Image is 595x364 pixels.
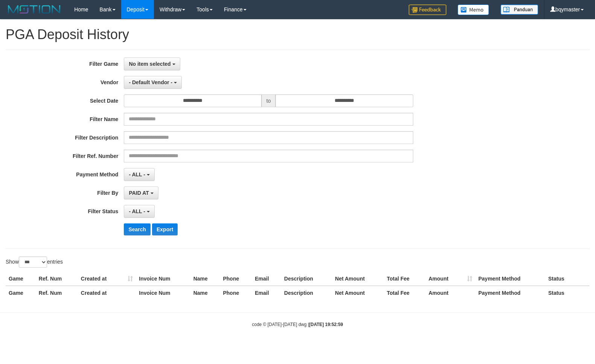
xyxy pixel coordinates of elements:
[6,286,36,300] th: Game
[262,94,276,107] span: to
[78,286,136,300] th: Created at
[190,272,220,286] th: Name
[124,168,154,181] button: - ALL -
[6,27,589,42] h1: PGA Deposit History
[281,286,332,300] th: Description
[384,286,426,300] th: Total Fee
[332,272,383,286] th: Net Amount
[426,272,475,286] th: Amount
[136,272,190,286] th: Invoice Num
[6,272,36,286] th: Game
[220,286,252,300] th: Phone
[458,5,489,15] img: Button%20Memo.svg
[124,223,151,235] button: Search
[6,4,63,15] img: MOTION_logo.png
[190,286,220,300] th: Name
[426,286,475,300] th: Amount
[384,272,426,286] th: Total Fee
[6,256,63,268] label: Show entries
[36,272,78,286] th: Ref. Num
[545,286,589,300] th: Status
[545,272,589,286] th: Status
[124,76,182,89] button: - Default Vendor -
[136,286,190,300] th: Invoice Num
[220,272,252,286] th: Phone
[309,322,343,327] strong: [DATE] 19:52:59
[252,272,281,286] th: Email
[78,272,136,286] th: Created at
[475,286,545,300] th: Payment Method
[129,61,170,67] span: No item selected
[129,171,145,177] span: - ALL -
[19,256,47,268] select: Showentries
[152,223,178,235] button: Export
[36,286,78,300] th: Ref. Num
[252,322,343,327] small: code © [DATE]-[DATE] dwg |
[281,272,332,286] th: Description
[124,187,158,199] button: PAID AT
[252,286,281,300] th: Email
[129,208,145,214] span: - ALL -
[129,79,172,85] span: - Default Vendor -
[332,286,383,300] th: Net Amount
[409,5,446,15] img: Feedback.jpg
[129,190,149,196] span: PAID AT
[124,205,154,218] button: - ALL -
[501,5,538,15] img: panduan.png
[124,58,180,70] button: No item selected
[475,272,545,286] th: Payment Method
